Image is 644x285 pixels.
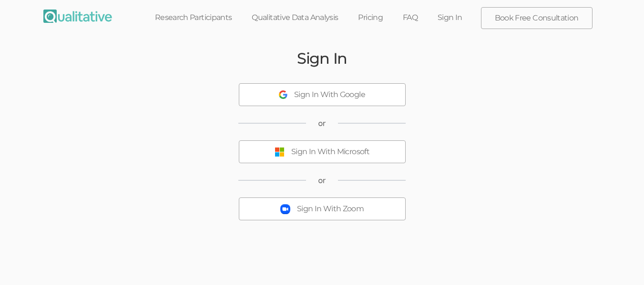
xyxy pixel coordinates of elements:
[239,140,406,163] button: Sign In With Microsoft
[43,10,112,23] img: Qualitative
[145,7,242,28] a: Research Participants
[239,197,406,220] button: Sign In With Zoom
[428,7,472,28] a: Sign In
[242,7,348,28] a: Qualitative Data Analysis
[239,83,406,106] button: Sign In With Google
[297,50,347,67] h2: Sign In
[393,7,428,28] a: FAQ
[481,8,592,29] a: Book Free Consultation
[297,204,364,215] div: Sign In With Zoom
[348,7,393,28] a: Pricing
[279,90,287,99] img: Sign In With Google
[294,89,365,100] div: Sign In With Google
[275,147,285,157] img: Sign In With Microsoft
[596,239,644,285] iframe: Chat Widget
[318,118,326,129] span: or
[280,204,290,214] img: Sign In With Zoom
[291,147,369,157] div: Sign In With Microsoft
[318,175,326,186] span: or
